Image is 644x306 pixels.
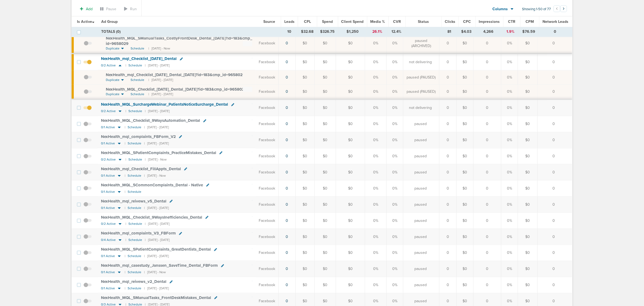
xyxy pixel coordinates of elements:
small: | [DATE] - [DATE] [145,109,170,113]
td: 0% [365,116,386,132]
small: | [DATE] - [DATE] [148,78,173,82]
td: 0% [501,34,518,54]
td: $0 [295,116,314,132]
span: NexHealth_ mql_ reivews_ v5_ Dental [101,199,166,204]
td: $0 [457,229,474,245]
td: 81 [441,27,458,37]
td: 0 [474,229,501,245]
span: NexHealth_ MQL_ 5ManualTasks_ CostlyFrontDesk_ Dental_ [DATE]?id=183&cmp_ id=9658029 [106,36,252,46]
td: 1.9% [502,27,519,37]
span: NexHealth_ MQL_ Checklist_ [DATE]_ Dental_ [DATE]?id=183&cmp_ id=9658029 [106,87,247,92]
span: NexHealth_ mql_ Checklist_ [DATE]_ Dental [101,56,177,61]
td: $0 [518,148,538,164]
td: $0 [295,132,314,148]
td: 0% [501,197,518,213]
td: $0 [518,180,538,197]
td: 0% [365,99,386,116]
span: Is Active [77,19,94,24]
td: 0% [386,197,403,213]
span: NexHealth_ MQL_ 5PatientComplaints_ GreatDentists_ Dental [101,247,211,252]
td: 0 [474,116,501,132]
td: $0 [295,34,314,54]
span: 0/1 Active [101,174,115,178]
small: | [125,206,125,210]
td: $0 [457,116,474,132]
td: Facebook [255,213,279,229]
td: 0% [365,229,386,245]
td: 0% [386,84,403,99]
a: 0 [286,105,288,110]
td: $0 [314,99,336,116]
td: 0 [439,70,457,84]
td: $0 [518,54,538,70]
a: 0 [286,218,288,223]
span: paused [414,121,427,127]
td: $0 [457,180,474,197]
td: 0 [538,213,572,229]
span: NexHealth_ mql_ complaints_ FBForm_ V2 [101,134,176,139]
td: 0 [439,180,457,197]
td: Facebook [255,34,279,54]
td: $4.03 [458,27,475,37]
td: 0% [501,148,518,164]
span: CTR [508,19,515,24]
a: 0 [286,60,288,64]
td: 0% [501,180,518,197]
td: Facebook [255,116,279,132]
td: 0 [474,34,501,54]
td: 0 [538,164,572,180]
td: 0% [501,99,518,116]
td: $0 [518,164,538,180]
span: Add [86,7,93,11]
span: Source [263,19,275,24]
small: Schedule [128,158,142,162]
td: $0 [314,116,336,132]
span: Leads [284,19,295,24]
td: 0 [538,180,572,197]
td: 0% [365,54,386,70]
a: 0 [286,122,288,126]
span: Duplicate [106,92,120,97]
td: 0 [538,229,572,245]
small: Schedule [128,238,142,242]
td: paused (PAUSED) [403,84,439,99]
td: $0 [295,197,314,213]
td: 0% [365,197,386,213]
td: 0 [474,99,501,116]
td: 0% [365,164,386,180]
span: Showing 1-50 of 77 [522,7,551,12]
td: $0 [336,84,365,99]
small: Schedule [128,109,142,113]
small: | [125,125,125,129]
td: $0 [457,132,474,148]
small: Schedule [128,222,142,226]
td: $0 [336,54,365,70]
td: Facebook [255,54,279,70]
td: $0 [518,34,538,54]
small: Schedule [128,174,141,178]
small: | [125,141,125,145]
td: $0 [314,164,336,180]
span: Client Spend [341,19,364,24]
td: paused (PAUSED) [403,70,439,84]
td: $0 [314,70,336,84]
td: $326.75 [317,27,338,37]
td: Facebook [255,132,279,148]
td: Facebook [255,197,279,213]
td: 0 [538,99,572,116]
span: paused [414,202,427,207]
td: $0 [457,164,474,180]
small: | [DATE] - [DATE] [144,141,169,145]
td: 0 [538,148,572,164]
td: TOTALS (0) [98,27,281,37]
td: 0% [365,180,386,197]
td: $76.59 [519,27,539,37]
td: Facebook [255,84,279,99]
td: 0% [365,84,386,99]
span: Clicks [445,19,455,24]
span: Duplicate [106,46,120,51]
span: paused [414,186,427,191]
small: | [DATE] - Now [144,174,166,178]
td: 0% [501,70,518,84]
